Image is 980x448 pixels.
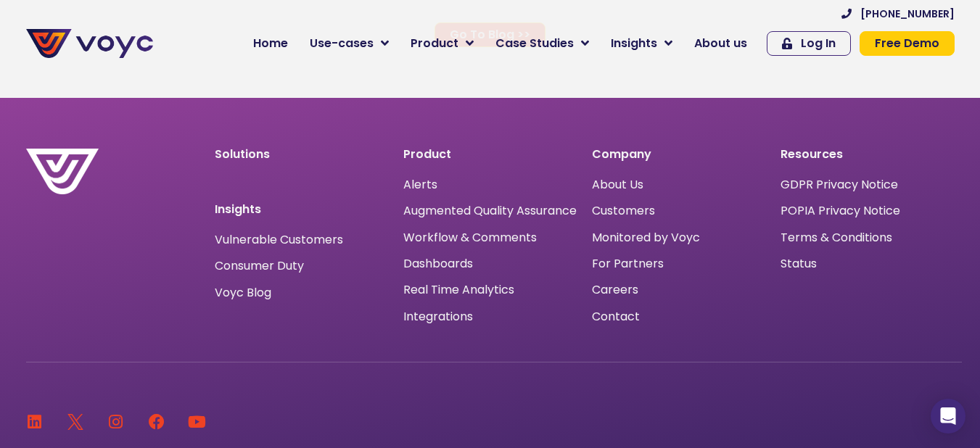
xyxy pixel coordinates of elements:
[215,234,343,246] a: Vulnerable Customers
[411,35,458,52] span: Product
[215,146,270,162] a: Solutions
[841,9,955,19] a: [PHONE_NUMBER]
[299,29,400,58] a: Use-cases
[26,29,153,58] img: voyc-full-logo
[694,35,747,52] span: About us
[931,399,965,434] div: Open Intercom Messenger
[192,117,242,134] span: Job title
[801,38,836,49] span: Log In
[215,204,389,215] p: Insights
[485,29,600,58] a: Case Studies
[192,58,228,75] span: Phone
[600,29,683,58] a: Insights
[403,204,577,217] a: Augmented Quality Assurance
[495,35,574,52] span: Case Studies
[611,35,657,52] span: Insights
[400,29,485,58] a: Product
[403,149,577,160] p: Product
[875,38,939,49] span: Free Demo
[683,29,758,58] a: About us
[860,9,955,19] span: [PHONE_NUMBER]
[767,31,851,56] a: Log In
[860,31,955,56] a: Free Demo
[299,302,367,316] a: Privacy Policy
[215,260,304,272] a: Consumer Duty
[253,35,288,52] span: Home
[781,149,955,160] p: Resources
[592,149,766,160] p: Company
[310,35,374,52] span: Use-cases
[242,29,299,58] a: Home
